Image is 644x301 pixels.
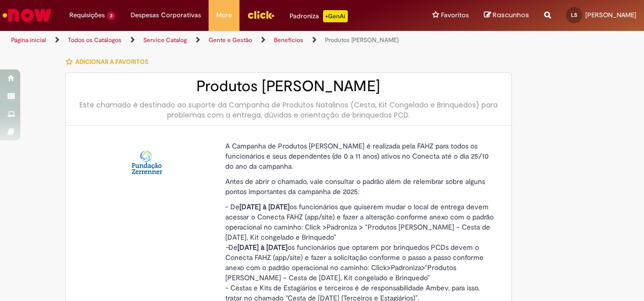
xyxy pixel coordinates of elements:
span: Despesas Corporativas [131,10,201,20]
h2: Produtos [PERSON_NAME] [76,78,501,95]
p: +GenAi [323,10,348,22]
a: Service Catalog [143,36,187,44]
div: Este chamado é destinado ao suporte da Campanha de Produtos Natalinos (Cesta, Kit Congelado e Bri... [76,100,501,120]
span: Adicionar a Favoritos [75,58,148,66]
a: Todos os Catálogos [68,36,122,44]
span: [PERSON_NAME] [585,11,636,19]
strong: [DATE] à [DATE] [239,202,290,211]
ul: Trilhas de página [8,31,422,50]
span: LS [571,12,577,18]
a: Rascunhos [484,11,529,20]
span: Favoritos [441,10,469,20]
span: Requisições [69,10,105,20]
a: Página inicial [11,36,46,44]
img: Produtos Natalinos - FAHZ [131,146,163,178]
span: More [216,10,232,20]
em: - [225,243,228,252]
img: ServiceNow [1,5,53,25]
a: Benefícios [274,36,303,44]
span: Rascunhos [493,10,529,20]
span: Antes de abrir o chamado, vale consultar o padrão além de relembrar sobre alguns pontos important... [225,177,485,196]
span: 3 [107,12,115,20]
a: Produtos [PERSON_NAME] [325,36,398,44]
span: A Campanha de Produtos [PERSON_NAME] é realizada pela FAHZ para todos os funcionários e seus depe... [225,141,489,171]
a: Gente e Gestão [209,36,252,44]
strong: [DATE] à [DATE] [237,243,288,252]
button: Adicionar a Favoritos [65,51,154,72]
span: - De os funcionários que quiserem mudar o local de entrega devem acessar o Conecta FAHZ (app/site... [225,202,494,242]
div: Padroniza [290,10,348,22]
img: click_logo_yellow_360x200.png [247,7,274,22]
span: De os funcionários que optarem por brinquedos PCDs devem o Conecta FAHZ (app/site) e fazer a soli... [225,243,484,282]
